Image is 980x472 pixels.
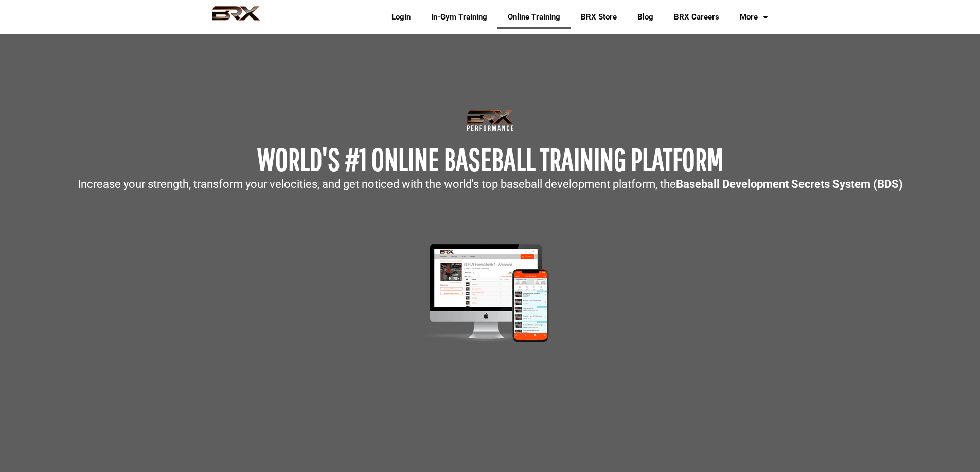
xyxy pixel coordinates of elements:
[729,5,778,29] a: More
[571,5,627,29] a: BRX Store
[408,241,572,345] img: Mockup-2-large
[373,5,778,29] div: Navigation Menu
[202,6,270,28] img: BRX Performance
[421,5,497,29] a: In-Gym Training
[257,141,723,177] span: WORLD'S #1 ONLINE BASEBALL TRAINING PLATFORM
[465,108,515,134] img: Transparent-Black-BRX-Logo-White-Performance
[664,5,729,29] a: BRX Careers
[381,5,421,29] a: Login
[5,179,975,190] p: Increase your strength, transform your velocities, and get noticed with the world's top baseball ...
[627,5,664,29] a: Blog
[676,178,903,191] strong: Baseball Development Secrets System (BDS)
[497,5,571,29] a: Online Training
